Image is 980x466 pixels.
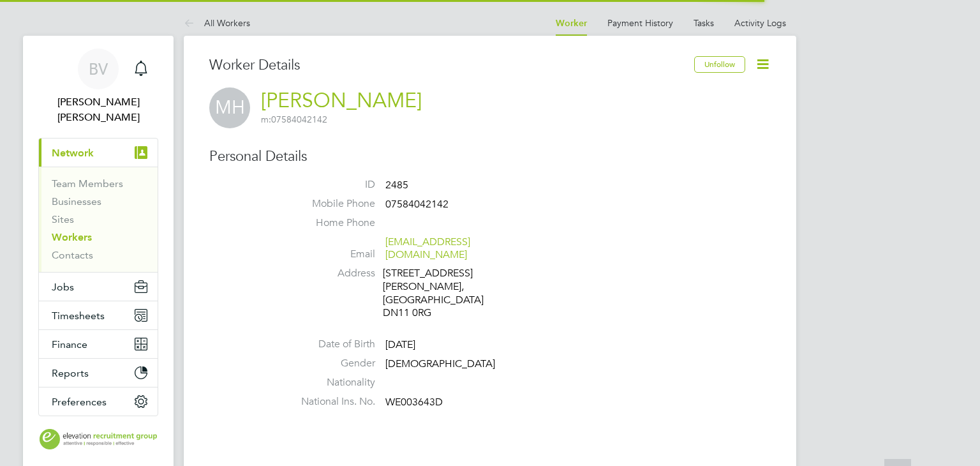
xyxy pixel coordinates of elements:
a: [PERSON_NAME] [261,88,422,113]
span: Reports [52,367,89,379]
label: Home Phone [286,216,375,230]
span: Bethany Louise Vaines [38,94,158,125]
label: Date of Birth [286,338,375,351]
a: Worker [556,18,587,29]
a: Team Members [52,177,123,190]
button: Timesheets [39,301,158,329]
span: [DEMOGRAPHIC_DATA] [385,357,495,370]
span: Timesheets [52,310,105,322]
h3: Worker Details [209,56,694,75]
h3: Personal Details [209,147,771,166]
span: 07584042142 [261,114,327,125]
span: 2485 [385,179,408,192]
span: MH [209,87,250,128]
span: BV [89,61,108,77]
a: Payment History [607,17,673,29]
button: Preferences [39,387,158,416]
span: WE003643D [385,396,443,409]
label: Email [286,248,375,261]
span: Finance [52,338,87,350]
a: Activity Logs [734,17,786,29]
label: Mobile Phone [286,197,375,211]
span: Network [52,147,94,159]
a: Workers [52,231,92,243]
button: Network [39,139,158,167]
label: Address [286,267,375,280]
button: Reports [39,359,158,387]
span: m: [261,114,271,125]
a: Tasks [694,17,714,29]
button: Jobs [39,273,158,301]
label: ID [286,178,375,192]
label: Nationality [286,376,375,389]
span: Jobs [52,281,74,293]
div: [STREET_ADDRESS] [PERSON_NAME], [GEOGRAPHIC_DATA] DN11 0RG [383,267,504,320]
a: Go to home page [38,429,158,449]
a: BV[PERSON_NAME] [PERSON_NAME] [38,49,158,125]
a: [EMAIL_ADDRESS][DOMAIN_NAME] [385,236,470,262]
img: elevationrecruitmentgroup-logo-retina.png [40,429,157,449]
span: [DATE] [385,338,415,351]
div: Network [39,167,158,272]
a: All Workers [184,17,250,29]
a: Businesses [52,195,101,207]
span: Preferences [52,396,107,408]
button: Finance [39,330,158,358]
a: Sites [52,213,74,225]
span: 07584042142 [385,198,449,211]
button: Unfollow [694,56,745,73]
a: Contacts [52,249,93,261]
label: National Ins. No. [286,395,375,409]
label: Gender [286,357,375,370]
